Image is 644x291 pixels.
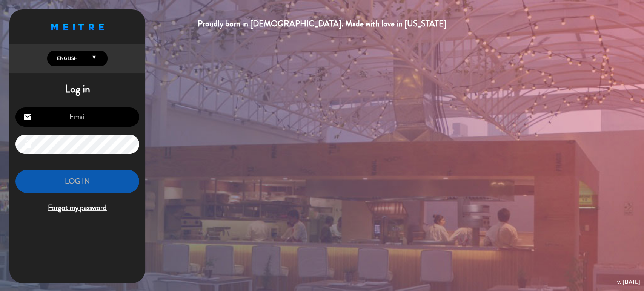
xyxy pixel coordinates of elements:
i: lock [23,140,32,149]
input: Email [15,107,139,127]
div: v. [DATE] [617,277,640,287]
h1: Log in [9,83,145,96]
span: Forgot my password [15,202,139,214]
i: email [23,113,32,122]
button: LOG IN [15,170,139,193]
span: English [55,55,78,62]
